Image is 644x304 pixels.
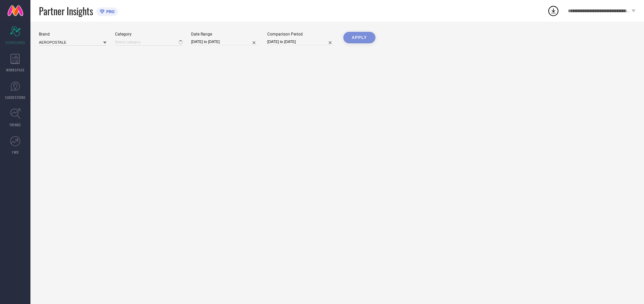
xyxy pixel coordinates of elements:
div: Brand [39,32,107,37]
div: Date Range [191,32,259,37]
span: PRO [105,9,115,14]
span: Partner Insights [39,4,93,18]
input: Select date range [191,38,259,45]
span: WORKSPACE [6,67,25,72]
span: SCORECARDS [5,40,25,45]
div: Comparison Period [267,32,335,37]
div: Open download list [547,5,559,17]
div: Category [115,32,183,37]
span: SUGGESTIONS [5,95,26,100]
span: TRENDS [9,122,21,127]
span: FWD [12,150,19,155]
input: Select comparison period [267,38,335,45]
